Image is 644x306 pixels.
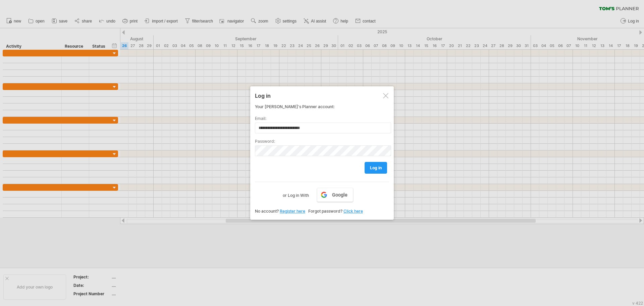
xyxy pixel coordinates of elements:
label: Password: [255,139,389,144]
div: Your [PERSON_NAME]'s Planner account: [255,104,389,109]
a: log in [365,162,387,174]
a: Register here [280,209,305,214]
span: Forgot password? [308,209,342,214]
span: log in [370,165,382,170]
a: Click here [343,209,363,214]
div: Log in [255,89,389,101]
label: or Log in With [283,188,309,199]
a: Google [317,188,353,202]
span: Google [332,192,347,198]
span: No account? [255,209,279,214]
label: Email: [255,116,389,121]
